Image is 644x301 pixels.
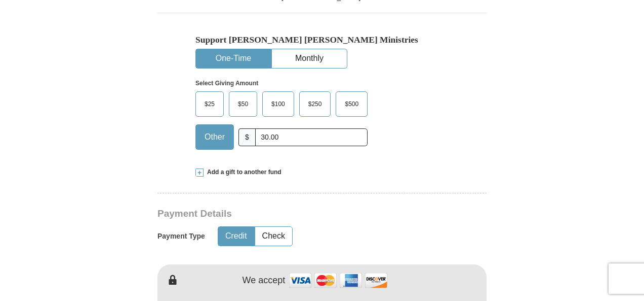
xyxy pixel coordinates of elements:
[340,96,364,112] span: $500
[233,96,253,112] span: $50
[288,270,389,291] img: credit cards accepted
[303,96,327,112] span: $250
[243,275,286,286] h4: We accept
[255,128,368,146] input: Other Amount
[157,232,205,241] h5: Payment Type
[195,80,258,87] strong: Select Giving Amount
[266,96,290,112] span: $100
[272,49,347,68] button: Monthly
[199,129,230,145] span: Other
[204,168,281,177] span: Add a gift to another fund
[157,208,416,220] h3: Payment Details
[195,35,449,45] h5: Support [PERSON_NAME] [PERSON_NAME] Ministries
[199,96,220,112] span: $25
[196,49,271,68] button: One-Time
[238,128,256,146] span: $
[218,227,254,246] button: Credit
[255,227,292,246] button: Check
